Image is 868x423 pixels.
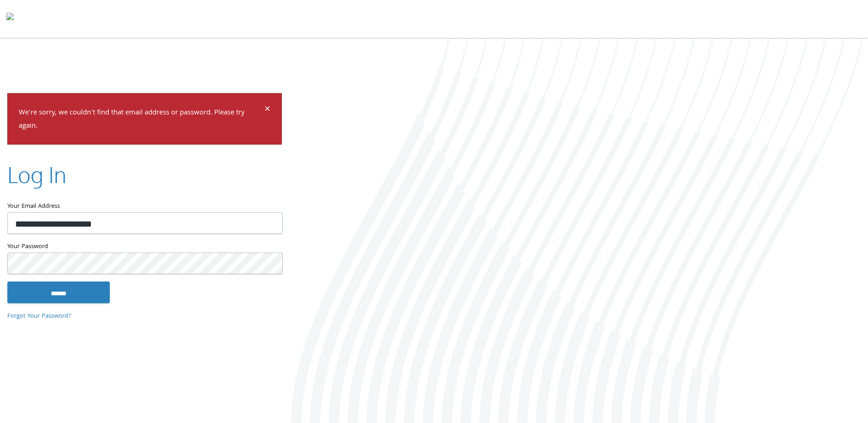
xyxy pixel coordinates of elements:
[7,311,71,321] a: Forgot Your Password?
[264,101,270,119] span: ×
[19,107,263,133] p: We're sorry, we couldn't find that email address or password. Please try again.
[7,241,282,252] label: Your Password
[7,159,66,190] h2: Log In
[6,10,14,28] img: todyl-logo-dark.svg
[264,105,270,116] button: Dismiss alert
